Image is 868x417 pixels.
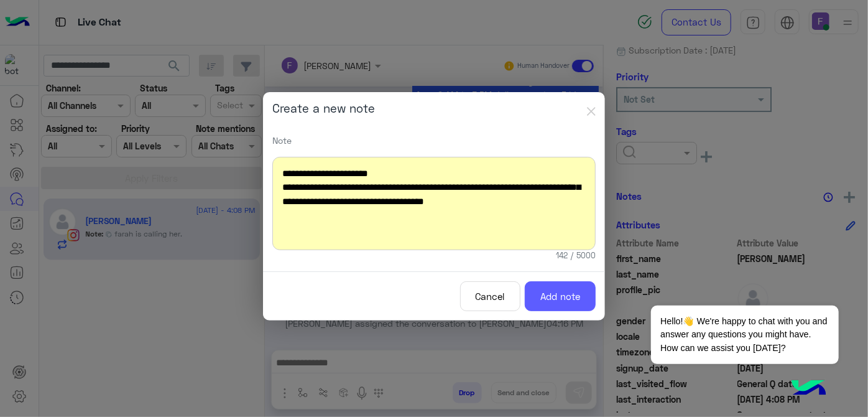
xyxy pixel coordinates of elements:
h5: Create a new note [272,101,375,116]
p: Note [272,134,596,147]
span: Hello!👋 We're happy to chat with you and answer any questions you might have. How can we assist y... [651,306,838,364]
button: Cancel [460,281,520,312]
img: hulul-logo.png [787,367,831,411]
small: 142 / 5000 [556,250,596,262]
img: close [587,107,596,116]
button: Add note [525,281,596,312]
